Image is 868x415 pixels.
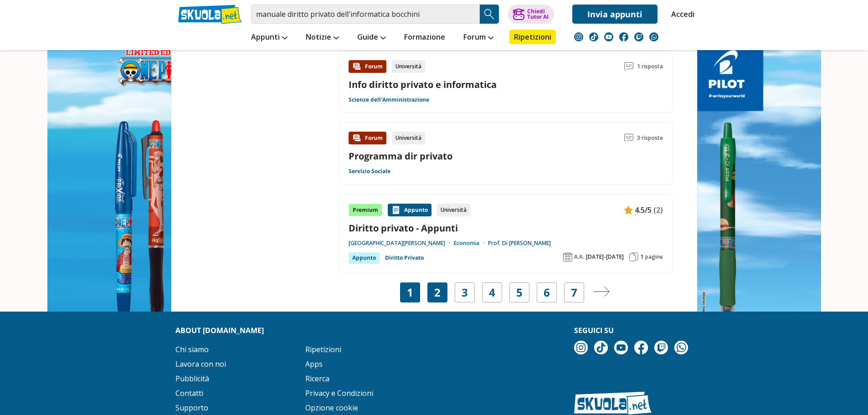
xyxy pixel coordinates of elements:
a: Opzione cookie [305,403,358,413]
a: Ripetizioni [305,344,341,354]
img: twitch [654,341,668,354]
img: Cerca appunti, riassunti o versioni [483,7,496,21]
a: Prof. Di [PERSON_NAME] [488,240,551,247]
a: Privacy e Condizioni [305,388,373,398]
a: Diritto privato - Appunti [349,222,663,234]
div: Appunto [388,204,431,216]
img: twitch [634,32,643,41]
a: Supporto [175,403,208,413]
img: tiktok [594,341,608,354]
div: Forum [349,132,386,144]
a: Chi siamo [175,344,209,354]
img: youtube [604,32,613,41]
span: A.A. [574,253,584,261]
a: 2 [434,286,441,299]
img: youtube [614,341,628,354]
strong: About [DOMAIN_NAME] [175,325,264,335]
span: [DATE]-[DATE] [586,253,624,261]
img: Skuola.net [574,392,652,415]
img: Commenti lettura [624,133,633,143]
nav: Navigazione pagine [339,282,673,302]
a: Economia [454,240,488,247]
a: Lavora con noi [175,359,226,369]
span: 4.5/5 [635,204,652,216]
span: 3 risposte [637,132,663,144]
img: Forum contenuto [352,133,361,143]
a: Diritto Privato [385,252,424,263]
a: 5 [516,286,523,299]
div: Università [392,132,425,144]
a: Servizio Sociale [349,168,390,175]
a: 4 [489,286,495,299]
span: 1 risposta [637,60,663,73]
a: Notizie [303,30,341,46]
a: [GEOGRAPHIC_DATA][PERSON_NAME] [349,240,454,247]
div: Chiedi Tutor AI [527,9,549,20]
img: Pagina successiva [593,287,610,297]
a: Contatti [175,388,203,398]
div: Forum [349,60,386,73]
button: ChiediTutor AI [508,5,554,24]
a: Invia appunti [572,5,657,24]
a: Ripetizioni [509,30,556,44]
strong: Seguici su [574,325,614,335]
img: instagram [574,32,583,41]
div: Premium [349,204,382,216]
a: Pagina successiva [593,286,610,299]
span: 1 [407,286,413,299]
img: tiktok [589,32,598,41]
div: Appunto [349,252,380,263]
img: Anno accademico [563,252,572,261]
img: Appunti contenuto [624,205,633,215]
a: Forum [461,30,496,46]
img: facebook [619,32,628,41]
img: WhatsApp [674,341,688,354]
img: facebook [634,341,648,354]
input: Cerca appunti, riassunti o versioni [251,5,480,24]
a: 7 [571,286,577,299]
img: Pagine [629,252,638,261]
a: Guide [355,30,388,46]
a: Programma dir privato [349,150,452,162]
img: WhatsApp [649,32,658,41]
img: Forum contenuto [352,62,361,71]
img: instagram [574,341,588,354]
span: 1 [640,253,643,261]
a: Pubblicità [175,374,209,384]
a: Appunti [249,30,290,46]
a: Accedi [671,5,690,24]
div: Università [437,204,470,216]
a: Apps [305,359,323,369]
a: Ricerca [305,374,329,384]
span: (2) [653,204,663,216]
img: Commenti lettura [624,62,633,71]
span: pagine [645,253,663,261]
a: 6 [544,286,550,299]
img: Appunti contenuto [391,205,401,215]
a: 3 [462,286,468,299]
button: Search Button [480,5,499,24]
a: Formazione [402,30,447,46]
a: Scienze dell'Amministrazione [349,96,429,103]
a: Info diritto privato e informatica [349,78,497,91]
div: Università [392,60,425,73]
